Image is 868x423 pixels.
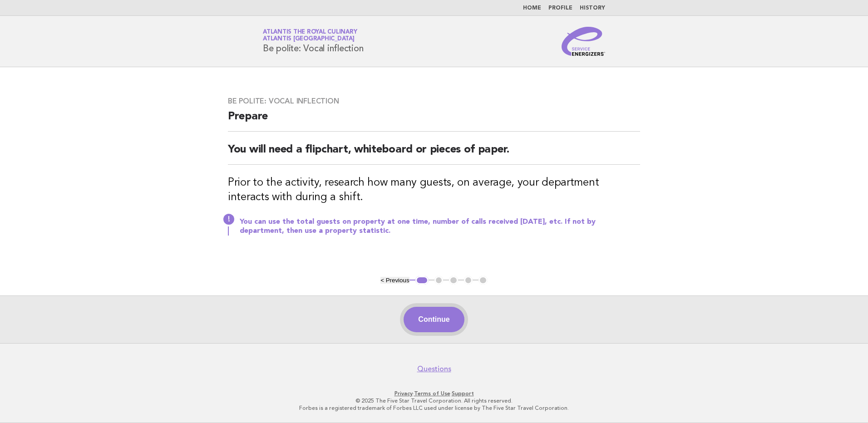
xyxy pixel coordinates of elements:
[228,97,640,106] h3: Be polite: Vocal inflection
[228,143,640,165] h2: You will need a flipchart, whiteboard or pieces of paper.
[548,5,572,11] a: Profile
[263,30,363,53] h1: Be polite: Vocal inflection
[263,36,355,42] span: Atlantis [GEOGRAPHIC_DATA]
[415,276,429,285] button: 1
[263,29,357,42] a: Atlantis the Royal CulinaryAtlantis [GEOGRAPHIC_DATA]
[580,5,605,11] a: History
[523,5,541,11] a: Home
[404,307,464,332] button: Continue
[452,390,474,397] a: Support
[156,404,712,412] p: Forbes is a registered trademark of Forbes LLC used under license by The Five Star Travel Corpora...
[156,397,712,404] p: © 2025 The Five Star Travel Corporation. All rights reserved.
[562,27,605,56] img: Service Energizers
[240,217,640,236] p: You can use the total guests on property at one time, number of calls received [DATE], etc. If no...
[414,390,450,397] a: Terms of Use
[417,364,451,374] a: Questions
[380,277,409,284] button: < Previous
[156,390,712,397] p: · ·
[395,390,413,397] a: Privacy
[228,109,640,132] h2: Prepare
[228,176,640,205] h3: Prior to the activity, research how many guests, on average, your department interacts with durin...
